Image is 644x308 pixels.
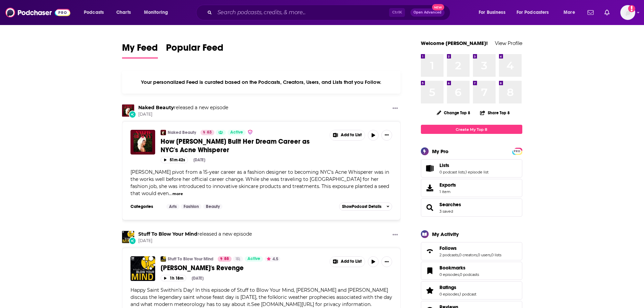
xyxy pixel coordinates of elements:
[122,231,134,243] a: Stuff To Blow Your Mind
[466,170,488,174] a: 1 episode list
[215,7,389,18] input: Search podcasts, credits, & more...
[381,256,392,267] button: Show More Button
[410,8,445,17] button: Open AdvancedNew
[202,5,457,20] div: Search podcasts, credits, & more...
[122,104,134,117] img: Naked Beauty
[602,7,612,18] a: Show notifications dropdown
[432,231,459,237] div: My Activity
[477,253,478,257] span: ,
[439,245,501,251] a: Follows
[265,256,280,262] button: 4.5
[460,292,476,297] a: 1 podcast
[491,253,491,257] span: ,
[491,253,501,257] a: 0 lists
[421,179,522,197] a: Exports
[138,112,228,117] span: [DATE]
[230,129,243,136] span: Active
[517,8,549,17] span: For Podcasters
[439,284,456,290] span: Ratings
[245,256,263,262] a: Active
[122,71,401,94] div: Your personalized Feed is curated based on the Podcasts, Creators, Users, and Lists that you Follow.
[439,265,466,271] span: Bookmarks
[439,202,461,208] a: Searches
[161,264,325,272] a: [PERSON_NAME]'s Revenge
[620,5,635,20] span: Logged in as Ashley_Beenen
[138,231,197,237] a: Stuff To Blow Your Mind
[130,287,392,307] span: Happy Saint Swithin’s Day! In this episode of Stuff to Blow Your Mind, [PERSON_NAME] and [PERSON_...
[203,204,222,209] a: Beauty
[161,137,325,154] a: How [PERSON_NAME] Built Her Dream Career as NYC's Acne Whisperer
[138,231,252,237] h3: released a new episode
[421,159,522,177] span: Lists
[161,157,188,163] button: 51m 42s
[439,209,453,214] a: 3 saved
[161,256,166,262] img: Stuff To Blow Your Mind
[620,5,635,20] button: Show profile menu
[439,292,459,297] a: 0 episodes
[559,7,583,18] button: open menu
[480,106,510,119] button: Share Top 8
[161,130,166,135] a: Naked Beauty
[459,253,477,257] a: 0 creators
[433,109,475,117] button: Change Top 8
[423,266,437,276] a: Bookmarks
[439,162,488,168] a: Lists
[122,42,158,58] a: My Feed
[122,42,158,57] span: My Feed
[423,246,437,256] a: Follows
[138,238,252,244] span: [DATE]
[413,11,442,14] span: Open Advanced
[479,8,505,17] span: For Business
[421,198,522,217] span: Searches
[474,7,514,18] button: open menu
[439,182,456,188] span: Exports
[423,164,437,173] a: Lists
[439,253,458,257] a: 2 podcasts
[207,129,212,136] span: 63
[513,148,521,153] a: PRO
[341,259,362,264] span: Add to List
[181,204,201,209] a: Fashion
[465,170,466,174] span: ,
[421,40,488,46] a: Welcome [PERSON_NAME]!
[432,148,449,155] div: My Pro
[421,242,522,260] span: Follows
[564,8,575,17] span: More
[439,189,456,194] span: 1 item
[439,170,465,174] a: 0 podcast lists
[112,7,135,18] a: Charts
[458,253,459,257] span: ,
[138,104,174,111] a: Naked Beauty
[421,262,522,280] span: Bookmarks
[389,8,405,17] span: Ctrl K
[495,40,522,46] a: View Profile
[129,111,136,118] div: New Episode
[339,203,392,211] button: ShowPodcast Details
[459,292,460,297] span: ,
[342,204,381,209] span: Show Podcast Details
[341,133,362,138] span: Add to List
[192,276,204,281] div: [DATE]
[439,245,457,251] span: Follows
[130,256,155,281] img: Saint Swithin's Revenge
[193,158,205,162] div: [DATE]
[421,125,522,134] a: Create My Top 8
[478,253,491,257] a: 0 users
[130,130,155,155] a: How Sofie Pavitt Built Her Dream Career as NYC's Acne Whisperer
[116,8,131,17] span: Charts
[423,203,437,212] a: Searches
[423,286,437,295] a: Ratings
[129,237,136,244] div: New Episode
[439,162,449,168] span: Lists
[218,256,232,262] a: 88
[224,256,229,262] span: 88
[130,169,389,196] span: [PERSON_NAME] pivot from a 15-year career as a fashion designer to becoming NYC’s Acne Whisperer ...
[168,130,196,135] a: Naked Beauty
[228,130,246,135] a: Active
[247,129,253,135] img: verified Badge
[161,137,310,154] span: How [PERSON_NAME] Built Her Dream Career as NYC's Acne Whisperer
